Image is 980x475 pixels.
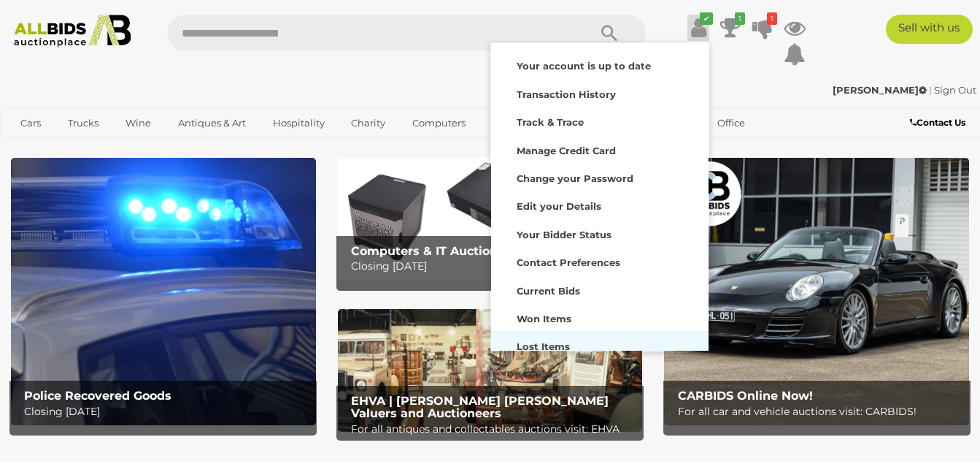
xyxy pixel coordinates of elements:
[491,219,709,247] a: Your Bidder Status
[58,111,108,135] a: Trucks
[517,200,601,212] strong: Edit your Details
[517,116,584,128] strong: Track & Trace
[116,111,161,135] a: Wine
[687,15,709,41] a: ✔
[517,285,580,297] strong: Current Bids
[573,15,646,51] button: Search
[351,394,609,421] b: EHVA | [PERSON_NAME] [PERSON_NAME] Valuers and Auctioneers
[491,191,709,218] a: Edit your Details
[338,309,643,431] img: EHVA | Evans Hastings Valuers and Auctioneers
[910,115,969,131] a: Contact Us
[11,158,316,425] img: Police Recovered Goods
[351,244,498,258] b: Computers & IT Auction
[517,60,651,72] strong: Your account is up to date
[11,135,60,159] a: Sports
[491,163,709,191] a: Change your Password
[351,420,636,438] p: For all antiques and collectables auctions visit: EHVA
[491,79,709,107] a: Transaction History
[169,111,255,135] a: Antiques & Art
[24,389,171,403] b: Police Recovered Goods
[664,158,969,425] a: CARBIDS Online Now! CARBIDS Online Now! For all car and vehicle auctions visit: CARBIDS!
[517,256,620,268] strong: Contact Preferences
[886,15,973,44] a: Sell with us
[910,117,965,128] b: Contact Us
[491,275,709,303] a: Current Bids
[483,111,555,135] a: Household
[24,403,309,421] p: Closing [DATE]
[338,158,643,280] a: Computers & IT Auction Computers & IT Auction Closing [DATE]
[517,172,633,184] strong: Change your Password
[491,247,709,275] a: Contact Preferences
[403,111,475,135] a: Computers
[700,12,713,25] i: ✔
[517,341,570,352] strong: Lost Items
[342,111,395,135] a: Charity
[517,229,611,240] strong: Your Bidder Status
[491,331,709,359] a: Lost Items
[833,84,927,96] strong: [PERSON_NAME]
[934,84,976,96] a: Sign Out
[735,12,745,25] i: 1
[767,12,777,25] i: 1
[678,403,963,421] p: For all car and vehicle auctions visit: CARBIDS!
[517,313,571,324] strong: Won Items
[752,15,773,41] a: 1
[11,158,316,425] a: Police Recovered Goods Police Recovered Goods Closing [DATE]
[833,84,929,96] a: [PERSON_NAME]
[491,107,709,134] a: Track & Trace
[491,303,709,331] a: Won Items
[491,50,709,78] a: Your account is up to date
[664,158,969,425] img: CARBIDS Online Now!
[11,111,50,135] a: Cars
[491,135,709,163] a: Manage Credit Card
[338,158,643,280] img: Computers & IT Auction
[517,88,616,100] strong: Transaction History
[263,111,334,135] a: Hospitality
[338,309,643,431] a: EHVA | Evans Hastings Valuers and Auctioneers EHVA | [PERSON_NAME] [PERSON_NAME] Valuers and Auct...
[351,257,636,275] p: Closing [DATE]
[7,15,138,47] img: Allbids.com.au
[517,145,616,156] strong: Manage Credit Card
[719,15,741,41] a: 1
[678,389,813,403] b: CARBIDS Online Now!
[929,84,932,96] span: |
[708,111,755,135] a: Office
[68,135,190,159] a: [GEOGRAPHIC_DATA]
